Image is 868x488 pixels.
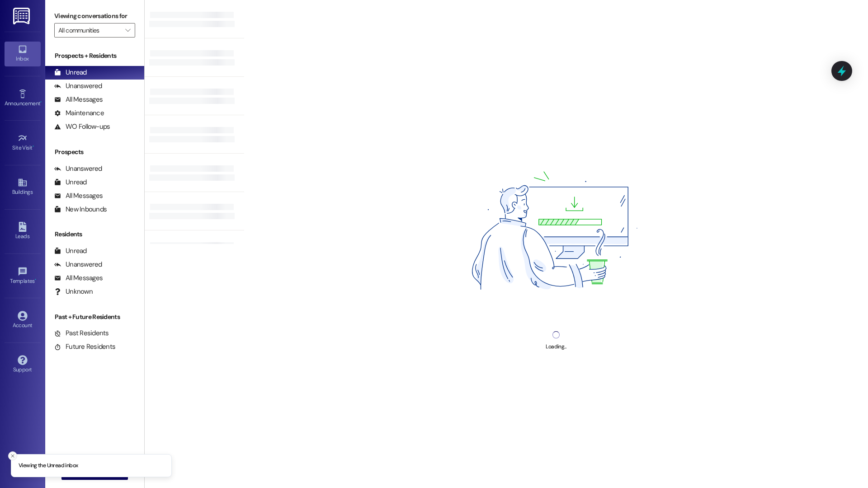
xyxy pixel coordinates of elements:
div: All Messages [54,273,103,283]
button: Close toast [8,451,17,460]
div: Unknown [54,287,93,296]
label: Viewing conversations for [54,9,135,23]
span: • [35,277,36,283]
div: Future Residents [54,342,115,352]
div: Unanswered [54,164,102,174]
div: Past Residents [54,328,109,338]
div: Unanswered [54,81,102,91]
div: All Messages [54,191,103,201]
a: Buildings [5,175,41,199]
span: • [33,143,34,150]
a: Account [5,308,41,333]
span: • [40,99,42,105]
a: Leads [5,219,41,244]
div: Unread [54,246,87,256]
div: Maintenance [54,108,104,118]
a: Inbox [5,42,41,66]
i:  [125,27,130,34]
div: Past + Future Residents [45,312,144,322]
div: Prospects + Residents [45,51,144,61]
p: Viewing the Unread inbox [19,462,78,470]
div: WO Follow-ups [54,122,110,131]
a: Support [5,352,41,377]
div: Residents [45,230,144,239]
div: New Inbounds [54,205,107,214]
div: Unread [54,178,87,187]
a: Site Visit • [5,131,41,155]
div: Unanswered [54,260,102,269]
input: All communities [58,23,121,38]
img: ResiDesk Logo [13,8,32,24]
div: All Messages [54,95,103,104]
div: Loading... [546,342,566,352]
a: Templates • [5,264,41,288]
div: Prospects [45,147,144,157]
div: Unread [54,68,87,77]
